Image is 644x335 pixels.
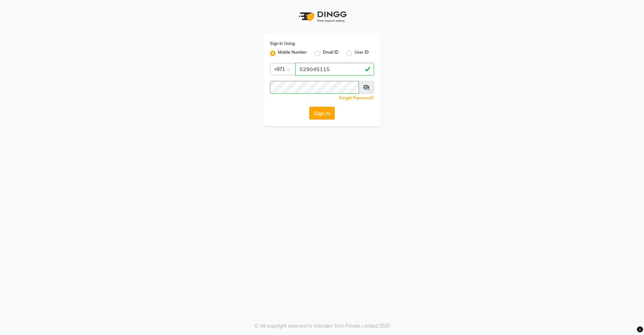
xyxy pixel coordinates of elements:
input: Username [270,81,359,94]
label: User ID [355,49,369,57]
a: Forgot Password? [339,95,374,100]
button: Sign In [309,107,335,119]
input: Username [295,63,374,76]
label: Sign In Using: [270,41,296,47]
img: logo1.svg [295,7,349,27]
label: Email ID [323,49,338,57]
label: Mobile Number [278,49,307,57]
